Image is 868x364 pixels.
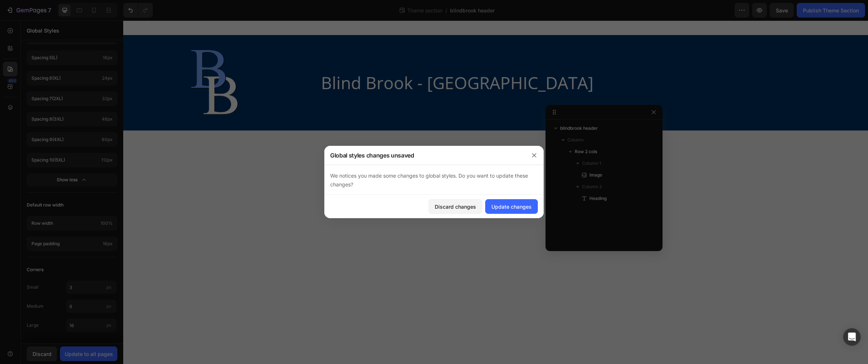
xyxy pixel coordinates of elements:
[491,203,532,211] div: Update changes
[64,26,119,98] img: BB.webp
[429,199,482,214] button: Discard changes
[330,172,528,187] span: We notices you made some changes to global styles. Do you want to update these changes?
[485,199,538,214] button: Update changes
[435,203,476,211] div: Discard changes
[330,151,414,160] div: Global styles changes unsaved
[197,51,745,74] h2: Blind Brook - [GEOGRAPHIC_DATA]
[843,328,861,346] div: Open Intercom Messenger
